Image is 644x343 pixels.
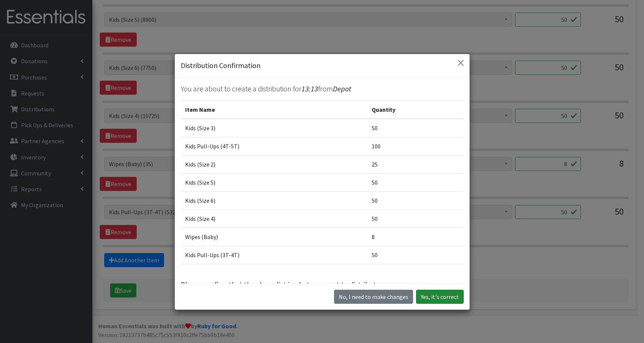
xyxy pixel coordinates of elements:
span: 13:13 [301,84,318,93]
span: Depot [333,84,351,93]
td: Kids Pull-Ups (4T-5T) [181,137,368,155]
button: Close [455,57,467,69]
td: 50 [367,246,463,264]
p: Please confirm that the above list is what you want to distribute. [181,279,464,290]
td: Kids (Size 3) [181,119,368,137]
td: Kids (Size 6) [181,192,368,210]
td: 50 [367,192,463,210]
td: 8 [367,228,463,246]
p: You are about to create a distribution for from [181,83,464,94]
td: 50 [367,210,463,228]
th: Item Name [181,101,368,119]
td: Kids Pull-Ups (3T-4T) [181,246,368,264]
button: Yes, it's correct [416,290,464,304]
td: Kids (Size 2) [181,155,368,174]
td: Wipes (Baby) [181,228,368,246]
td: 50 [367,119,463,137]
td: 100 [367,137,463,155]
td: 25 [367,155,463,174]
button: No I need to make changes [334,290,413,304]
td: Kids (Size 4) [181,210,368,228]
h5: Distribution Confirmation [181,60,260,71]
th: Quantity [367,101,463,119]
td: 50 [367,174,463,192]
td: Kids (Size 5) [181,174,368,192]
